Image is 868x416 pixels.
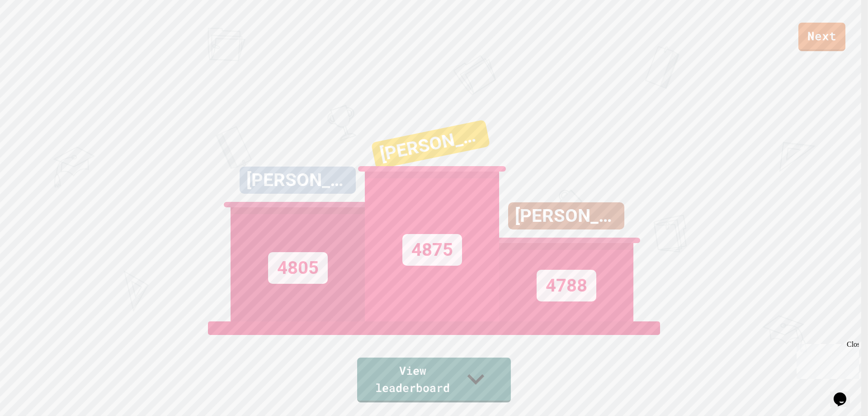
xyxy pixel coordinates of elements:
[268,252,328,284] div: 4805
[402,234,462,266] div: 4875
[508,202,624,230] div: [PERSON_NAME]
[371,120,491,169] div: [PERSON_NAME]
[537,270,596,301] div: 4788
[830,380,859,407] iframe: chat widget
[240,167,356,194] div: [PERSON_NAME]
[357,358,511,402] a: View leaderboard
[793,340,859,379] iframe: chat widget
[4,4,62,57] div: Chat with us now!Close
[798,23,845,51] a: Next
